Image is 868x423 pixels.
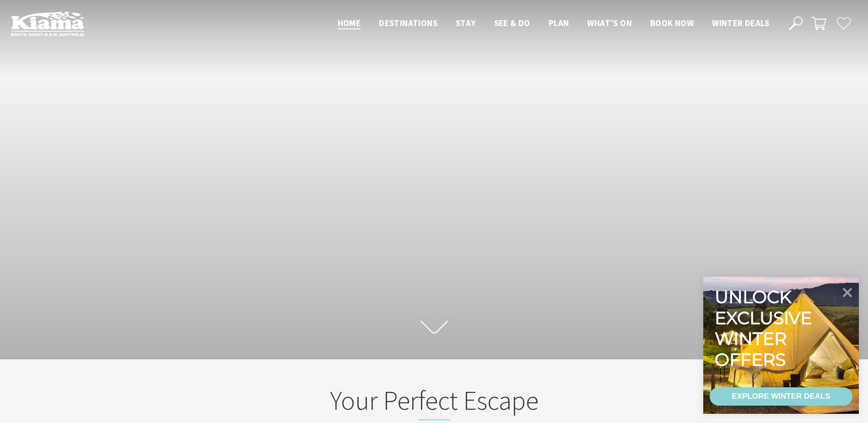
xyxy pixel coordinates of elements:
span: Plan [549,17,569,28]
span: Home [338,17,361,28]
span: Destinations [379,17,437,28]
span: What’s On [587,17,632,28]
span: Winter Deals [712,17,769,28]
h2: Your Perfect Escape [255,385,614,420]
nav: Main Menu [329,16,778,31]
span: Stay [456,17,476,28]
div: EXPLORE WINTER DEALS [732,387,830,406]
span: See & Do [494,17,530,28]
div: Unlock exclusive winter offers [715,287,816,370]
span: Book now [650,17,694,28]
a: EXPLORE WINTER DEALS [710,387,852,406]
img: Kiama Logo [11,11,84,36]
